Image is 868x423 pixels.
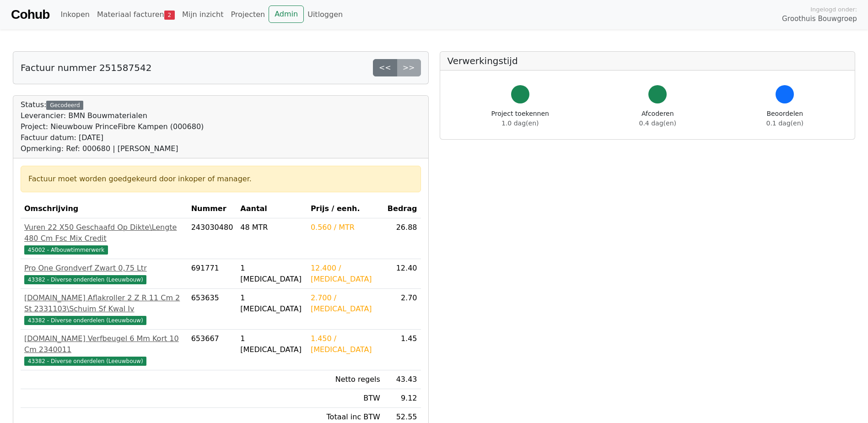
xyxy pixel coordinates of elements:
[240,293,303,315] div: 1 [MEDICAL_DATA]
[240,333,303,355] div: 1 [MEDICAL_DATA]
[240,263,303,285] div: 1 [MEDICAL_DATA]
[21,132,204,143] div: Factuur datum: [DATE]
[384,389,421,408] td: 9.12
[384,200,421,218] th: Bedrag
[24,316,146,325] span: 43382 - Diverse onderdelen (Leeuwbouw)
[24,333,184,355] div: [DOMAIN_NAME] Verfbeugel 6 Mm Kort 10 Cm 2340011
[237,200,307,218] th: Aantal
[810,5,857,14] span: Ingelogd onder:
[307,370,384,389] td: Netto regels
[188,289,237,330] td: 653635
[311,293,380,315] div: 2.700 / [MEDICAL_DATA]
[311,333,380,355] div: 1.450 / [MEDICAL_DATA]
[24,275,146,284] span: 43382 - Diverse onderdelen (Leeuwbouw)
[384,289,421,330] td: 2.70
[24,357,146,366] span: 43382 - Diverse onderdelen (Leeuwbouw)
[21,62,151,73] h5: Factuur nummer 251587542
[28,174,413,184] div: Factuur moet worden goedgekeurd door inkoper of manager.
[164,11,175,20] span: 2
[11,4,49,26] a: Cohub
[501,119,539,127] span: 1.0 dag(en)
[21,99,204,154] div: Status:
[269,5,304,23] a: Admin
[491,109,549,128] div: Project toekennen
[24,293,184,315] div: [DOMAIN_NAME] Aflakroller 2 Z R 11 Cm 2 St 2331103\Schuim Sf Kwal Iv
[311,263,380,285] div: 12.400 / [MEDICAL_DATA]
[24,333,184,366] a: [DOMAIN_NAME] Verfbeugel 6 Mm Kort 10 Cm 234001143382 - Diverse onderdelen (Leeuwbouw)
[46,101,83,110] div: Gecodeerd
[227,5,269,24] a: Projecten
[384,330,421,370] td: 1.45
[24,263,184,285] a: Pro One Grondverf Zwart 0,75 Ltr43382 - Diverse onderdelen (Leeuwbouw)
[24,263,184,274] div: Pro One Grondverf Zwart 0,75 Ltr
[639,109,676,128] div: Afcoderen
[639,119,676,127] span: 0.4 dag(en)
[188,218,237,259] td: 243030480
[24,222,184,244] div: Vuren 22 X50 Geschaafd Op Dikte\Lengte 480 Cm Fsc Mix Credit
[240,222,303,233] div: 48 MTR
[384,259,421,289] td: 12.40
[21,143,204,154] div: Opmerking: Ref: 000680 | [PERSON_NAME]
[384,370,421,389] td: 43.43
[782,14,857,24] span: Groothuis Bouwgroep
[373,59,397,76] a: <<
[24,293,184,325] a: [DOMAIN_NAME] Aflakroller 2 Z R 11 Cm 2 St 2331103\Schuim Sf Kwal Iv43382 - Diverse onderdelen (L...
[307,389,384,408] td: BTW
[21,110,204,121] div: Leverancier: BMN Bouwmaterialen
[766,109,803,128] div: Beoordelen
[766,119,803,127] span: 0.1 dag(en)
[188,200,237,218] th: Nummer
[178,5,227,24] a: Mijn inzicht
[307,200,384,218] th: Prijs / eenh.
[24,222,184,255] a: Vuren 22 X50 Geschaafd Op Dikte\Lengte 480 Cm Fsc Mix Credit45002 - Afbouwtimmerwerk
[21,121,204,132] div: Project: Nieuwbouw PrinceFibre Kampen (000680)
[57,5,93,24] a: Inkopen
[188,259,237,289] td: 691771
[93,5,178,24] a: Materiaal facturen2
[384,218,421,259] td: 26.88
[311,222,380,233] div: 0.560 / MTR
[21,200,188,218] th: Omschrijving
[304,5,346,24] a: Uitloggen
[24,245,108,255] span: 45002 - Afbouwtimmerwerk
[447,55,848,66] h5: Verwerkingstijd
[188,330,237,370] td: 653667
